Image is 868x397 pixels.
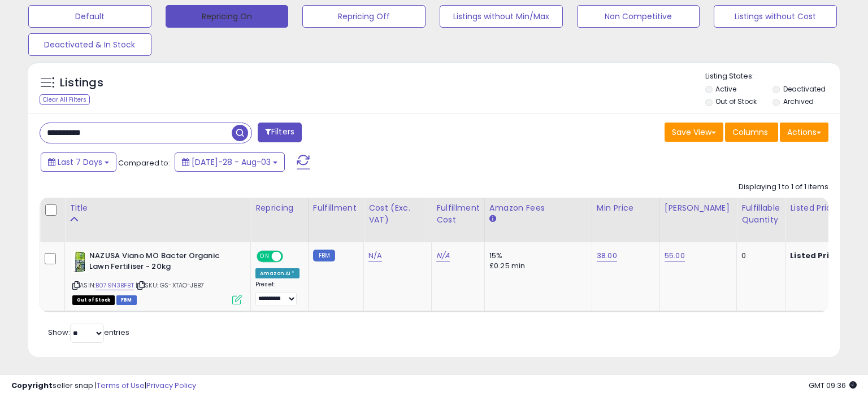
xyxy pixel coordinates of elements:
[41,152,116,172] button: Last 7 Days
[175,152,285,172] button: [DATE]-28 - Aug-03
[665,202,732,214] div: [PERSON_NAME]
[60,75,103,91] h5: Listings
[783,84,826,94] label: Deactivated
[436,250,450,261] a: N/A
[313,250,335,261] small: FBM
[780,123,828,142] button: Actions
[118,158,170,168] span: Compared to:
[97,380,145,391] a: Terms of Use
[313,202,359,214] div: Fulfillment
[28,33,151,56] button: Deactivated & In Stock
[11,381,196,391] div: seller snap | |
[741,251,776,261] div: 0
[255,281,300,306] div: Preset:
[783,97,814,106] label: Archived
[255,268,300,278] div: Amazon AI *
[166,5,289,28] button: Repricing On
[597,250,617,261] a: 38.00
[89,251,227,274] b: NAZUSA Viano MO Bacter Organic Lawn Fertiliser - 20kg
[192,156,271,168] span: [DATE]-28 - Aug-03
[258,252,272,261] span: ON
[146,380,196,391] a: Privacy Policy
[28,5,151,28] button: Default
[70,202,246,214] div: Title
[72,251,86,273] img: 518P6jPk5zL._SL40_.jpg
[489,214,496,224] small: Amazon Fees.
[116,295,137,305] span: FBM
[40,94,90,105] div: Clear All Filters
[715,84,736,94] label: Active
[11,380,53,391] strong: Copyright
[665,250,685,261] a: 55.00
[440,5,563,28] button: Listings without Min/Max
[739,182,828,193] div: Displaying 1 to 1 of 1 items
[577,5,700,28] button: Non Competitive
[96,281,134,290] a: B079N3BFBT
[732,126,768,138] span: Columns
[48,327,129,338] span: Show: entries
[665,123,723,142] button: Save View
[489,251,583,261] div: 15%
[368,202,427,226] div: Cost (Exc. VAT)
[489,261,583,271] div: £0.25 min
[741,202,780,226] div: Fulfillable Quantity
[136,281,204,290] span: | SKU: GS-XTAO-JBB7
[489,202,587,214] div: Amazon Fees
[255,202,303,214] div: Repricing
[809,380,857,391] span: 2025-08-11 09:36 GMT
[436,202,480,226] div: Fulfillment Cost
[368,250,382,261] a: N/A
[715,97,757,106] label: Out of Stock
[302,5,426,28] button: Repricing Off
[714,5,837,28] button: Listings without Cost
[58,156,102,168] span: Last 7 Days
[725,123,778,142] button: Columns
[258,123,302,142] button: Filters
[72,251,242,303] div: ASIN:
[72,295,115,305] span: All listings that are currently out of stock and unavailable for purchase on Amazon
[597,202,655,214] div: Min Price
[281,252,300,261] span: OFF
[705,71,840,82] p: Listing States:
[790,250,841,261] b: Listed Price:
